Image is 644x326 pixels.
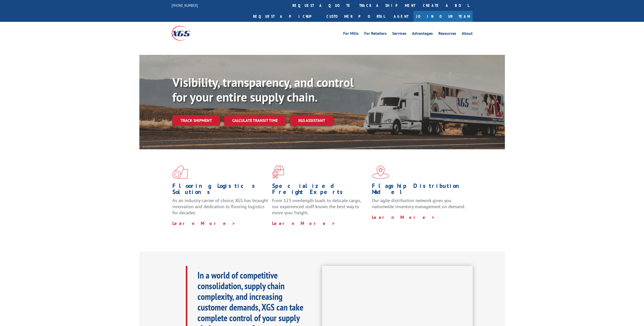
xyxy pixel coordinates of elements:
a: Learn More > [172,220,236,226]
a: Join Our Team [414,11,473,22]
a: Services [392,31,406,37]
img: xgs-icon-flagship-distribution-model-red [372,166,389,179]
h1: Flooring Logistics Solutions [172,183,268,198]
a: Advantages [412,31,433,37]
a: XGS ASSISTANT [290,115,333,126]
a: [PHONE_NUMBER] [172,3,198,8]
a: Learn More > [372,214,435,220]
a: Agent [389,11,414,22]
a: About [462,31,473,37]
a: Track shipment [172,115,220,126]
span: As an industry carrier of choice, XGS has brought innovation and dedication to flooring logistics... [172,198,268,216]
h1: Specialized Freight Experts [272,183,368,198]
a: Customer Portal [323,11,389,22]
a: Request a pickup [249,11,323,22]
span: Our agile distribution network gives you nationwide inventory management on demand. [372,198,465,209]
img: xgs-icon-total-supply-chain-intelligence-red [172,166,188,179]
h1: Flagship Distribution Model [372,183,468,198]
a: For Retailers [364,31,387,37]
b: Visibility, transparency, and control for your entire supply chain. [172,74,354,105]
img: xgs-icon-focused-on-flooring-red [272,166,284,179]
a: Learn More > [272,220,335,226]
a: For Mills [343,31,359,37]
a: Resources [438,31,456,37]
a: Calculate transit time [224,115,286,126]
p: From 123 overlength loads to delicate cargo, our experienced staff knows the best way to move you... [272,198,368,220]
